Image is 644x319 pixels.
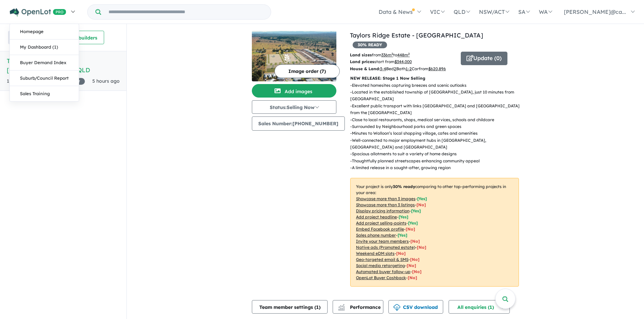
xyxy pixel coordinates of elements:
[356,208,409,213] u: Display pricing information
[356,263,405,268] u: Social media retargeting
[350,66,380,71] b: House & Land:
[350,123,524,130] p: - Surrounded by Neighbourhood parks and green spaces
[406,66,412,71] u: 1-2
[252,100,336,114] button: Status:Selling Now
[333,300,383,314] button: Performance
[252,116,345,131] button: Sales Number:[PHONE_NUMBER]
[356,202,415,207] u: Showcase more than 3 listings
[252,300,328,314] button: Team member settings (1)
[92,78,120,84] span: 5 hours ago
[356,269,410,274] u: Automated buyer follow-up
[381,52,393,57] u: 336 m
[316,304,319,310] span: 1
[398,233,407,238] span: [ Yes ]
[350,151,524,157] p: - Spacious allotments to suit a variety of home designs
[391,52,393,56] sup: 2
[356,227,404,232] u: Embed Facebook profile
[356,251,395,256] u: Weekend eDM slots
[350,89,524,103] p: - Located in the established township of [GEOGRAPHIC_DATA], just 10 minutes from [GEOGRAPHIC_DATA]
[428,66,446,71] u: $ 620,896
[10,8,66,17] img: Openlot PRO Logo White
[393,304,400,311] img: download icon
[408,220,418,225] span: [ Yes ]
[350,65,456,72] p: Bed Bath Car from
[417,196,427,201] span: [ Yes ]
[350,137,524,151] p: - Well-connected to major employment hubs in [GEOGRAPHIC_DATA], [GEOGRAPHIC_DATA] and [GEOGRAPHIC...
[350,164,524,171] p: - A limited release in a sought-after, growing region
[388,300,443,314] button: CSV download
[350,52,372,57] b: Land sizes
[252,31,336,81] img: Taylors Ridge Estate - Walloon
[564,8,626,15] span: [PERSON_NAME]@ca...
[461,52,507,65] button: Update (0)
[394,66,396,71] u: 2
[252,84,336,98] button: Add images
[350,59,374,64] b: Land prices
[356,233,396,238] u: Sales phone number
[356,275,406,280] u: OpenLot Buyer Cashback
[350,178,519,287] p: Your project is only comparing to other top-performing projects in your area: - - - - - - - - - -...
[350,58,456,65] p: start from
[350,82,524,89] p: - Elevated homesites capturing breezes and scenic outlooks
[350,116,524,123] p: - Close to local restaurants, shops, medical services, schools and childcare
[407,263,416,268] span: [No]
[10,39,79,55] a: My Dashboard (1)
[408,275,417,280] span: [No]
[356,196,415,201] u: Showcase more than 3 images
[10,55,79,71] a: Buyer Demand Index
[356,214,397,219] u: Add project headline
[408,52,410,56] sup: 2
[356,245,415,250] u: Native ads (Promoted estate)
[7,77,85,85] div: 1 Enquir y
[393,184,415,189] b: 30 % ready
[10,24,79,39] a: Homepage
[350,75,519,82] p: NEW RELEASE: Stage 1 Now Selling
[411,208,421,213] span: [ Yes ]
[350,158,524,164] p: - Thoughtfully planned streetscapes enhancing community appeal
[356,239,409,244] u: Invite your team members
[353,42,387,48] span: 30 % READY
[380,66,386,71] u: 3-4
[393,52,410,57] span: to
[397,52,410,57] u: 448 m
[350,103,524,116] p: - Excellent public transport with links [GEOGRAPHIC_DATA] and [GEOGRAPHIC_DATA] from the [GEOGRAP...
[399,214,408,219] span: [ Yes ]
[406,227,415,232] span: [ No ]
[7,56,120,75] h5: Taylors Ridge Estate - [GEOGRAPHIC_DATA] , QLD
[350,52,456,58] p: from
[338,306,345,311] img: bar-chart.svg
[396,251,406,256] span: [No]
[338,304,344,308] img: line-chart.svg
[356,220,406,225] u: Add project selling-points
[350,130,524,137] p: - Minutes to Walloon’s local shopping village, cafes and amenities
[275,64,340,78] button: Image order (7)
[449,300,510,314] button: All enquiries (1)
[412,269,422,274] span: [No]
[10,71,79,86] a: Suburb/Council Report
[102,5,269,19] input: Try estate name, suburb, builder or developer
[410,257,420,262] span: [No]
[339,304,381,310] span: Performance
[410,239,420,244] span: [ No ]
[395,59,412,64] u: $ 344,000
[10,86,79,101] a: Sales Training
[356,257,408,262] u: Geo-targeted email & SMS
[350,31,483,39] a: Taylors Ridge Estate - [GEOGRAPHIC_DATA]
[416,202,426,207] span: [ No ]
[417,245,426,250] span: [No]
